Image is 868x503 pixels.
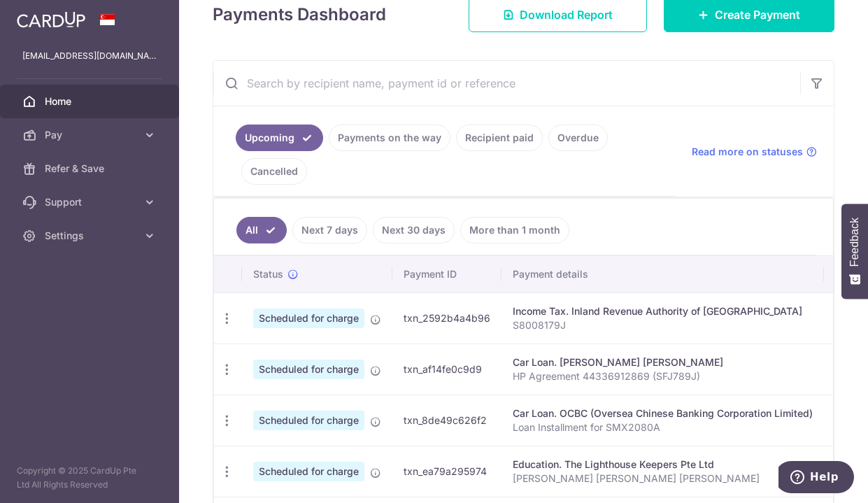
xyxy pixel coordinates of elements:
[548,125,608,151] a: Overdue
[45,229,137,243] span: Settings
[513,355,813,369] div: Car Loan. [PERSON_NAME] [PERSON_NAME]
[253,309,364,328] span: Scheduled for charge
[392,446,501,497] td: txn_ea79a295974
[253,411,364,430] span: Scheduled for charge
[292,217,367,243] a: Next 7 days
[373,217,455,243] a: Next 30 days
[241,158,307,185] a: Cancelled
[513,420,813,434] p: Loan Installment for SMX2080A
[513,458,813,472] div: Education. The Lighthouse Keepers Pte Ltd
[848,218,861,267] span: Feedback
[253,360,364,379] span: Scheduled for charge
[45,162,137,176] span: Refer & Save
[513,304,813,318] div: Income Tax. Inland Revenue Authority of [GEOGRAPHIC_DATA]
[253,462,364,481] span: Scheduled for charge
[692,145,817,159] a: Read more on statuses
[513,406,813,420] div: Car Loan. OCBC (Oversea Chinese Banking Corporation Limited)
[45,195,137,209] span: Support
[392,343,501,395] td: txn_af14fe0c9d9
[778,461,854,496] iframe: Opens a widget where you can find more information
[456,125,543,151] a: Recipient paid
[520,6,613,23] span: Download Report
[513,318,813,332] p: S8008179J
[329,125,450,151] a: Payments on the way
[213,61,800,106] input: Search by recipient name, payment id or reference
[45,128,137,142] span: Pay
[715,6,800,23] span: Create Payment
[460,217,569,243] a: More than 1 month
[45,94,137,108] span: Home
[692,145,803,159] span: Read more on statuses
[513,472,813,486] p: [PERSON_NAME] [PERSON_NAME] [PERSON_NAME]
[253,267,283,281] span: Status
[501,256,824,292] th: Payment details
[213,2,386,27] h4: Payments Dashboard
[513,369,813,383] p: HP Agreement 44336912869 (SFJ789J)
[392,256,501,292] th: Payment ID
[392,292,501,343] td: txn_2592b4a4b96
[17,11,85,28] img: CardUp
[236,125,323,151] a: Upcoming
[841,204,868,299] button: Feedback - Show survey
[22,49,157,63] p: [EMAIL_ADDRESS][DOMAIN_NAME]
[392,395,501,446] td: txn_8de49c626f2
[236,217,287,243] a: All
